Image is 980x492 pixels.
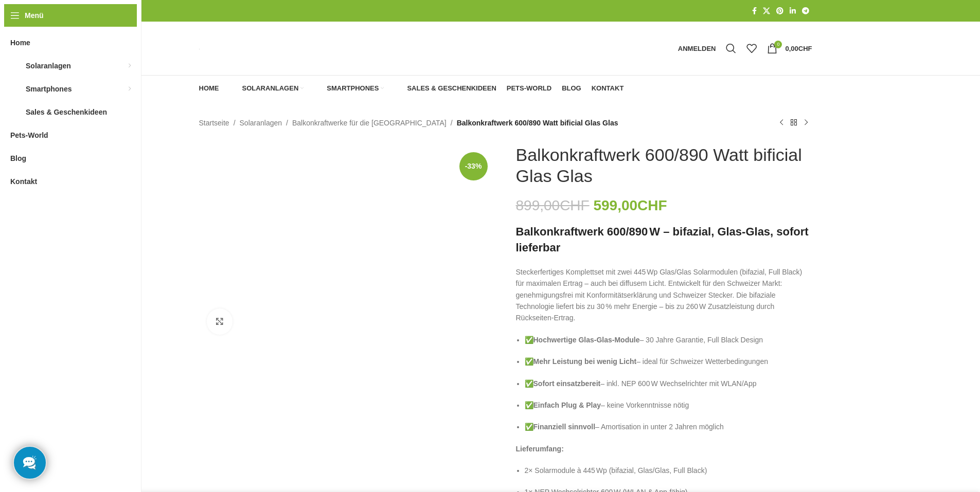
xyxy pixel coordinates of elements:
[562,84,581,93] span: Blog
[516,445,564,453] strong: Lieferumfang:
[775,117,788,129] a: Vorheriges Produkt
[774,41,782,48] span: 0
[240,117,282,129] a: Solaranlagen
[800,117,812,129] a: Nächstes Produkt
[525,356,812,367] p: ✅ – ideal für Schweizer Wetterbedingungen
[199,144,495,342] img: Balkonkraftwerk 600/890 Watt bificial Glas Glas
[637,197,667,213] span: CHF
[525,334,812,345] p: ✅ – 30 Jahre Garantie, Full Black Design
[741,38,762,59] div: Meine Wunschliste
[199,78,219,99] a: Home
[533,379,601,388] strong: Sofort einsatzbereit
[593,197,667,213] bdi: 599,00
[525,421,812,432] p: ✅ – Amortisation in unter 2 Jahren möglich
[229,78,304,99] a: Solaranlagen
[562,78,581,99] a: Blog
[459,152,488,180] span: -33%
[760,4,773,18] a: X Social Link
[199,117,229,129] a: Startseite
[394,78,496,99] a: Sales & Geschenkideen
[762,38,817,59] a: 0 0,00CHF
[525,378,812,389] p: ✅ – inkl. NEP 600 W Wechselrichter mit WLAN/App
[327,84,379,93] span: Smartphones
[314,78,384,99] a: Smartphones
[423,344,495,417] img: Balkonkraftwerk 600/890 Watt bificial Glas Glas – Bild 4
[10,84,21,94] img: Smartphones
[516,225,809,254] strong: Balkonkraftwerk 600/890 W – bifazial, Glas-Glas, sofort lieferbar
[516,266,812,324] p: Steckerfertiges Komplettset mit zwei 445 Wp Glas/Glas Solarmodulen (bifazial, Full Black) für max...
[199,84,219,93] span: Home
[773,4,787,18] a: Pinterest Social Link
[10,172,37,191] span: Kontakt
[525,465,812,476] p: 2× Solarmodule à 445 Wp (bifazial, Glas/Glas, Full Black)
[799,4,812,18] a: Telegram Social Link
[749,4,760,18] a: Facebook Social Link
[533,401,601,409] strong: Einfach Plug & Play
[516,197,590,213] bdi: 899,00
[26,80,72,98] span: Smartphones
[560,197,590,213] span: CHF
[10,107,21,117] img: Sales & Geschenkideen
[721,38,741,59] a: Suche
[457,117,618,129] span: Balkonkraftwerk 600/890 Watt bificial Glas Glas
[525,399,812,411] p: ✅ – keine Vorkenntnisse nötig
[678,45,716,52] span: Anmelden
[25,10,44,21] span: Menü
[314,84,323,93] img: Smartphones
[407,84,496,93] span: Sales & Geschenkideen
[229,84,239,93] img: Solaranlagen
[10,33,30,52] span: Home
[10,61,21,71] img: Solaranlagen
[292,117,447,129] a: Balkonkraftwerke für die [GEOGRAPHIC_DATA]
[592,84,624,93] span: Kontakt
[785,45,812,52] bdi: 0,00
[242,84,299,93] span: Solaranlagen
[507,78,551,99] a: Pets-World
[348,344,421,409] img: Nep600 Wechselrichter
[199,344,272,393] img: Balkonkraftwerk 600/890 Watt bificial Glas Glas
[26,103,107,121] span: Sales & Geschenkideen
[26,57,71,75] span: Solaranlagen
[533,357,637,366] strong: Mehr Leistung bei wenig Licht
[533,423,596,431] strong: Finanziell sinnvoll
[673,38,721,59] a: Anmelden
[199,117,618,129] nav: Breadcrumb
[798,45,812,52] span: CHF
[533,336,640,344] strong: Hochwertige Glas-Glas-Module
[10,149,26,168] span: Blog
[10,126,48,144] span: Pets-World
[194,78,629,99] div: Hauptnavigation
[516,144,812,187] h1: Balkonkraftwerk 600/890 Watt bificial Glas Glas
[592,78,624,99] a: Kontakt
[274,344,346,393] img: Balkonkraftwerke mit edlem Schwarz Schwarz Design
[787,4,799,18] a: LinkedIn Social Link
[394,84,403,93] img: Sales & Geschenkideen
[507,84,551,93] span: Pets-World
